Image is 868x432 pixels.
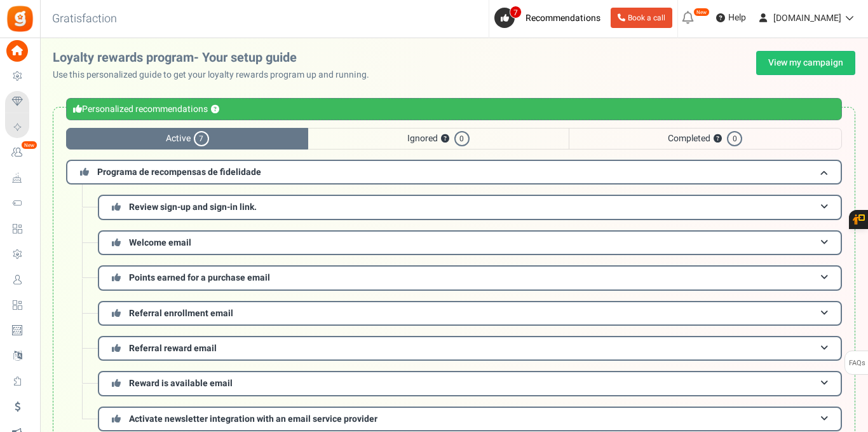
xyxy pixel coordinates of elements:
h2: Loyalty rewards program- Your setup guide [53,51,379,65]
span: Recommendations [526,11,600,25]
a: New [5,142,34,164]
p: Use this personalized guide to get your loyalty rewards program up and running. [53,69,379,81]
span: 7 [194,131,209,146]
button: ? [441,135,449,143]
a: View my campaign [756,51,855,75]
span: Activate newsletter integration with an email service provider [129,412,377,426]
span: Programa de recompensas de fidelidade [97,165,261,179]
span: Active [66,128,308,150]
span: Welcome email [129,236,191,249]
span: 0 [454,131,470,146]
span: 7 [510,6,522,18]
span: Review sign-up and sign-in link. [129,200,257,214]
div: Personalized recommendations [66,98,842,120]
span: Referral enrollment email [129,307,233,320]
span: Referral reward email [129,342,217,355]
button: ? [211,106,219,114]
h3: Gratisfaction [38,6,131,32]
em: New [21,141,37,150]
a: Book a call [611,8,672,28]
img: Gratisfaction [6,4,34,33]
em: New [693,8,710,17]
span: Reward is available email [129,377,233,390]
a: 7 Recommendations [494,8,606,28]
span: Help [725,11,746,24]
span: Ignored [308,128,568,150]
span: Completed [569,128,842,150]
button: ? [714,135,722,143]
span: 0 [727,131,742,146]
span: Points earned for a purchase email [129,271,270,284]
span: FAQs [848,351,865,375]
span: [DOMAIN_NAME] [773,11,841,25]
a: Help [711,8,751,28]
